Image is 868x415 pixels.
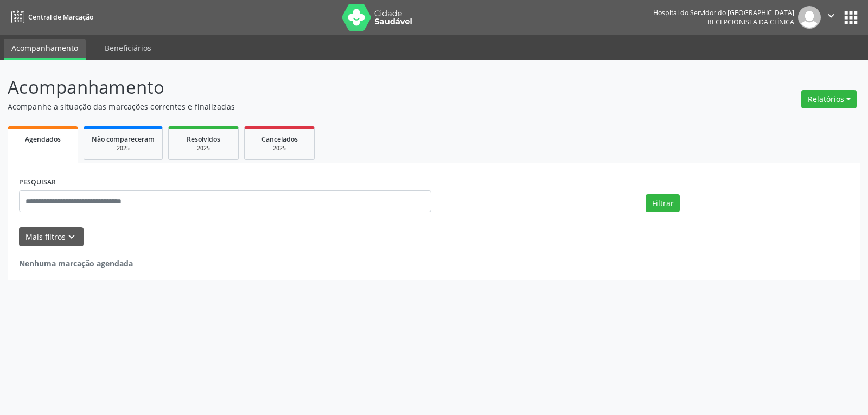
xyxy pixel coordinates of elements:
div: Hospital do Servidor do [GEOGRAPHIC_DATA] [653,8,794,17]
span: Resolvidos [187,135,220,144]
button: apps [841,8,860,27]
strong: Nenhuma marcação agendada [19,258,133,269]
span: Recepcionista da clínica [707,17,794,27]
span: Não compareceram [92,135,155,144]
a: Beneficiários [97,39,159,58]
div: 2025 [252,144,307,152]
a: Acompanhamento [4,39,86,60]
i: keyboard_arrow_down [66,231,78,243]
button:  [821,6,841,29]
button: Relatórios [801,90,857,108]
span: Cancelados [261,135,298,144]
p: Acompanhamento [8,74,604,101]
img: img [798,6,821,29]
label: PESQUISAR [19,174,56,191]
i:  [825,10,837,22]
span: Agendados [25,135,61,144]
button: Mais filtroskeyboard_arrow_down [19,227,84,246]
div: 2025 [176,144,231,152]
p: Acompanhe a situação das marcações correntes e finalizadas [8,101,604,112]
span: Central de Marcação [28,12,93,22]
a: Central de Marcação [8,8,93,26]
button: Filtrar [646,194,680,213]
div: 2025 [92,144,155,152]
